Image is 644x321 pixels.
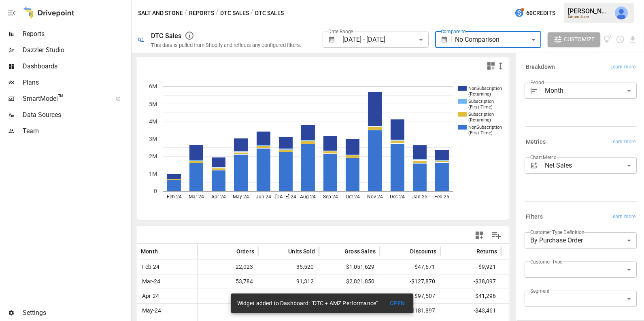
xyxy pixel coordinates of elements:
[525,232,637,249] div: By Purchase Order
[141,274,162,289] span: Mar-24
[23,78,130,87] span: Plans
[149,170,157,177] text: 1M
[149,118,157,125] text: 4M
[615,6,628,19] img: Julie Wilton
[137,74,509,220] svg: A chart.
[367,194,383,200] text: Nov-24
[23,308,130,318] span: Settings
[568,15,610,19] div: Salt and Stone
[468,125,502,130] text: NonSubscription
[275,194,296,200] text: [DATE]-24
[610,138,635,146] span: Learn more
[23,29,130,39] span: Reports
[384,296,410,311] button: OPEN
[390,194,405,200] text: Dec-24
[202,304,254,318] span: 60,066
[189,194,204,200] text: Mar-24
[202,260,254,274] span: 22,023
[154,188,157,194] text: 0
[236,247,254,255] span: Orders
[276,246,287,257] button: Sort
[526,213,543,221] h6: Filters
[323,289,376,303] span: $2,078,100
[610,213,635,221] span: Learn more
[487,226,506,244] button: Manage Columns
[568,7,610,15] div: [PERSON_NAME]
[526,63,555,72] h6: Breakdown
[530,258,563,265] label: Customer Type
[468,130,493,136] text: (First-Time)
[346,194,360,200] text: Oct-24
[412,194,427,200] text: Jan-25
[159,246,170,257] button: Sort
[149,153,157,159] text: 2M
[434,194,449,200] text: Feb-25
[384,289,436,303] span: -$97,507
[23,126,130,136] span: Team
[202,274,254,289] span: 53,784
[545,157,637,174] div: Net Sales
[564,34,595,45] span: Customize
[211,194,226,200] text: Apr-24
[141,247,158,255] span: Month
[288,247,315,255] span: Units Sold
[216,8,219,18] div: /
[610,63,635,71] span: Learn more
[300,194,316,200] text: Aug-24
[151,32,181,40] div: DTC Sales
[23,45,130,55] span: Dazzler Studio
[149,83,157,89] text: 6M
[141,289,160,303] span: Apr-24
[149,101,157,107] text: 5M
[262,274,315,289] span: 91,312
[398,246,409,257] button: Sort
[464,246,476,257] button: Sort
[224,246,236,257] button: Sort
[511,6,559,21] button: 60Credits
[251,8,253,18] div: /
[328,28,353,35] label: Date Range
[189,8,214,18] button: Reports
[548,32,600,47] button: Customize
[384,260,436,274] span: -$47,671
[505,304,558,318] span: $3,043,207
[468,99,494,104] text: Subscription
[616,35,625,44] button: Schedule report
[323,260,376,274] span: $1,051,629
[530,154,557,161] label: Chart Metric
[476,247,497,255] span: Returns
[444,304,497,318] span: -$43,461
[384,274,436,289] span: -$127,870
[220,8,249,18] button: DTC Sales
[468,117,491,123] text: (Returning)
[468,104,493,110] text: (First-Time)
[530,287,549,294] label: Segment
[23,62,130,71] span: Dashboards
[545,83,637,99] div: Month
[444,289,497,303] span: -$41,296
[256,194,271,200] text: Jun-24
[262,289,315,303] span: 70,264
[167,194,182,200] text: Feb-24
[530,229,584,236] label: Customer Type Definition
[344,247,376,255] span: Gross Sales
[444,260,497,274] span: -$9,921
[185,8,187,18] div: /
[23,110,130,120] span: Data Sources
[23,94,107,104] span: SmartModel
[468,86,502,91] text: NonSubscription
[237,296,378,310] div: Widget added to Dashboard: "DTC + AMZ Performance"
[610,2,633,24] button: Julie Wilton
[138,36,145,43] div: 🛍
[262,260,315,274] span: 35,520
[141,304,162,318] span: May-24
[444,274,497,289] span: -$38,097
[58,93,64,103] span: ™
[342,32,428,48] div: [DATE] - [DATE]
[141,260,161,274] span: Feb-24
[526,8,555,18] span: 60 Credits
[410,247,436,255] span: Discounts
[468,91,491,97] text: (Returning)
